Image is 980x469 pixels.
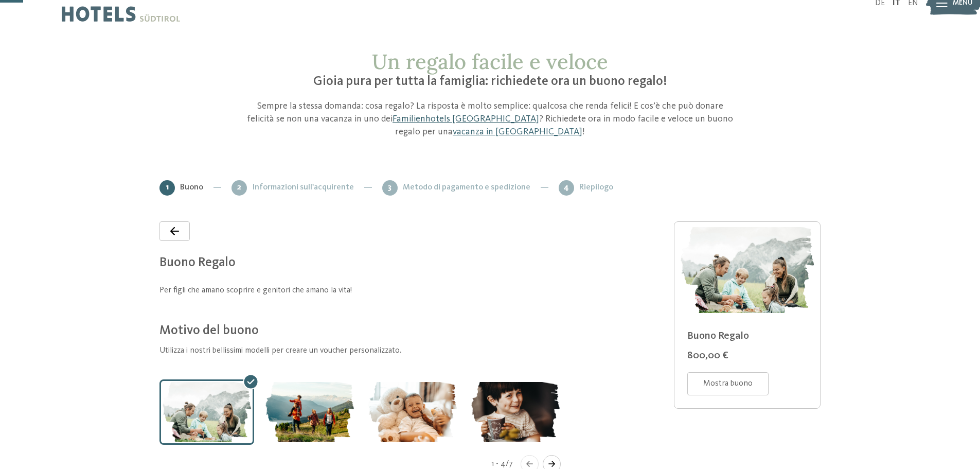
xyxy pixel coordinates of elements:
[453,127,582,136] a: vacanza in [GEOGRAPHIC_DATA]
[393,114,539,124] a: Familienhotels [GEOGRAPHIC_DATA]
[246,100,735,139] p: Sempre la stessa domanda: cosa regalo? La risposta è molto semplice: qualcosa che renda felici! E...
[372,48,608,75] span: Un regalo facile e veloce
[313,75,667,88] span: Gioia pura per tutta la famiglia: richiedete ora un buono regalo!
